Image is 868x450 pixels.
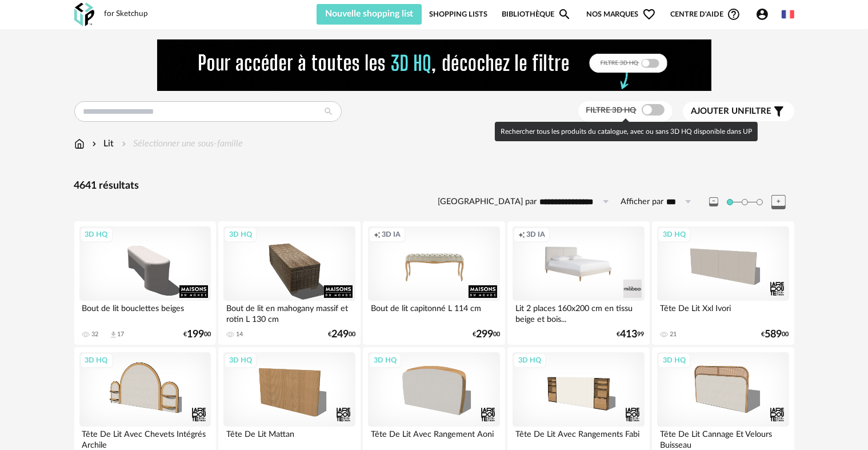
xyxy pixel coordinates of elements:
[183,330,211,339] div: € 00
[621,330,638,339] span: 413
[368,427,499,449] div: Tête De Lit Avec Rangement Aoni
[74,221,216,345] a: 3D HQ Bout de lit bouclettes beiges 32 Download icon 17 €19900
[223,301,355,324] div: Bout de lit en mahogany massif et rotin L 130 cm
[658,227,691,242] div: 3D HQ
[642,7,656,21] span: Heart Outline icon
[621,197,664,208] label: Afficher par
[782,8,794,21] img: fr
[80,353,113,368] div: 3D HQ
[438,197,537,208] label: [GEOGRAPHIC_DATA] par
[236,330,243,339] div: 14
[652,221,794,345] a: 3D HQ Tête De Lit Xxl Ivori 21 €58900
[765,330,782,339] span: 589
[586,4,656,25] span: Nos marques
[683,102,794,121] button: Ajouter unfiltre Filter icon
[80,227,113,242] div: 3D HQ
[382,230,401,239] span: 3D IA
[363,221,505,345] a: Creation icon 3D IA Bout de lit capitonné L 114 cm €29900
[513,353,546,368] div: 3D HQ
[526,230,545,239] span: 3D IA
[762,330,789,339] div: € 00
[617,330,645,339] div: € 99
[658,353,691,368] div: 3D HQ
[187,330,204,339] span: 199
[670,7,741,21] span: Centre d'aideHelp Circle Outline icon
[369,353,402,368] div: 3D HQ
[368,301,499,324] div: Bout de lit capitonné L 114 cm
[513,427,644,449] div: Tête De Lit Avec Rangements Fabi
[755,7,769,21] span: Account Circle icon
[218,221,360,345] a: 3D HQ Bout de lit en mahogany massif et rotin L 130 cm 14 €24900
[476,330,493,339] span: 299
[657,427,789,449] div: Tête De Lit Cannage Et Velours Buisseau
[223,427,355,449] div: Tête De Lit Mattan
[657,301,789,324] div: Tête De Lit Xxl Ivori
[691,107,745,116] span: Ajouter un
[105,9,149,19] div: for Sketchup
[109,330,118,339] span: Download icon
[92,330,99,339] div: 32
[224,353,257,368] div: 3D HQ
[325,9,414,18] span: Nouvelle shopping list
[331,330,349,339] span: 249
[558,7,571,21] span: Magnify icon
[74,180,794,193] div: 4641 résultats
[90,137,99,150] img: svg+xml;base64,PHN2ZyB3aWR0aD0iMTYiIGhlaWdodD0iMTYiIHZpZXdCb3g9IjAgMCAxNiAxNiIgZmlsbD0ibm9uZSIgeG...
[429,4,487,25] a: Shopping Lists
[118,330,125,339] div: 17
[374,230,381,239] span: Creation icon
[691,106,772,117] span: filtre
[79,427,211,449] div: Tête De Lit Avec Chevets Intégrés Archile
[74,3,94,26] img: OXP
[328,330,355,339] div: € 00
[518,230,525,239] span: Creation icon
[513,301,644,324] div: Lit 2 places 160x200 cm en tissu beige et bois...
[670,330,677,339] div: 21
[74,137,85,150] img: svg+xml;base64,PHN2ZyB3aWR0aD0iMTYiIGhlaWdodD0iMTciIHZpZXdCb3g9IjAgMCAxNiAxNyIgZmlsbD0ibm9uZSIgeG...
[157,39,711,91] img: FILTRE%20HQ%20NEW_V1%20(4).gif
[317,4,422,25] button: Nouvelle shopping list
[507,221,649,345] a: Creation icon 3D IA Lit 2 places 160x200 cm en tissu beige et bois... €41399
[727,7,741,21] span: Help Circle Outline icon
[586,106,637,114] span: Filtre 3D HQ
[473,330,500,339] div: € 00
[502,4,571,25] a: BibliothèqueMagnify icon
[90,137,114,150] div: Lit
[772,105,786,118] span: Filter icon
[79,301,211,324] div: Bout de lit bouclettes beiges
[495,122,758,141] div: Rechercher tous les produits du catalogue, avec ou sans 3D HQ disponible dans UP
[224,227,257,242] div: 3D HQ
[755,7,774,21] span: Account Circle icon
